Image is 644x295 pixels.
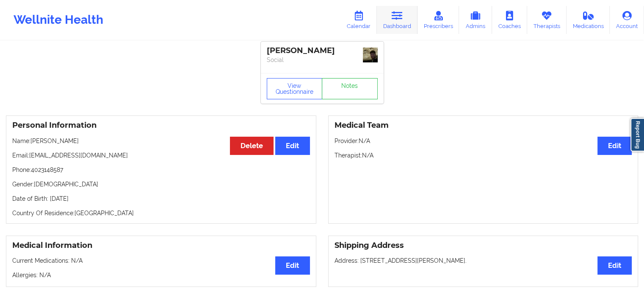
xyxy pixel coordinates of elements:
button: Edit [597,256,632,275]
a: Medications [567,6,610,34]
p: Therapist: N/A [334,151,632,160]
a: Account [610,6,644,34]
p: Allergies: N/A [12,271,310,279]
a: Prescribers [417,6,459,34]
button: Edit [275,256,310,275]
a: Coaches [492,6,527,34]
a: Calendar [340,6,377,34]
h3: Medical Team [334,121,632,130]
a: Dashboard [377,6,417,34]
a: Report Bug [630,118,644,152]
p: Country Of Residence: [GEOGRAPHIC_DATA] [12,209,310,217]
button: View Questionnaire [267,78,323,99]
div: [PERSON_NAME] [267,46,378,56]
p: Current Medications: N/A [12,256,310,265]
button: Edit [597,137,632,155]
p: Email: [EMAIL_ADDRESS][DOMAIN_NAME] [12,151,310,160]
p: Address: [STREET_ADDRESS][PERSON_NAME]. [334,256,632,265]
a: Therapists [527,6,567,34]
button: Edit [275,137,310,155]
p: Gender: [DEMOGRAPHIC_DATA] [12,180,310,188]
p: Social [267,56,378,64]
a: Admins [459,6,492,34]
a: Notes [322,78,378,99]
p: Name: [PERSON_NAME] [12,137,310,145]
h3: Personal Information [12,121,310,130]
h3: Medical Information [12,241,310,250]
p: Phone: 4023148587 [12,166,310,174]
p: Provider: N/A [334,137,632,145]
p: Date of Birth: [DATE] [12,194,310,203]
h3: Shipping Address [334,241,632,250]
img: d66048cf-42d9-48e4-869d-fa941a3ffd1d_6172afe7-1464-48d6-9756-41ab715884d220220527_102506.jpg [363,48,378,62]
button: Delete [230,137,274,155]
